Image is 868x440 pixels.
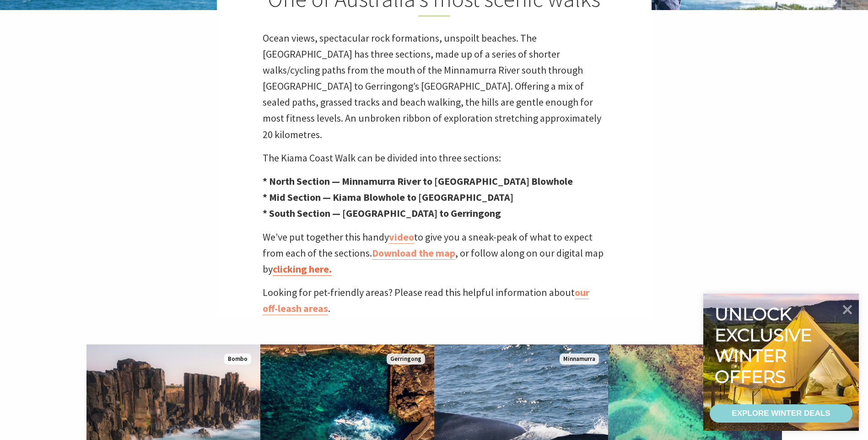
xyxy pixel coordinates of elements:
p: Looking for pet-friendly areas? Please read this helpful information about . [263,284,606,317]
p: The Kiama Coast Walk can be divided into three sections: [263,150,606,166]
span: Gerringong [387,354,425,365]
a: EXPLORE WINTER DEALS [710,404,852,423]
span: Minnamurra [560,354,599,365]
div: Unlock exclusive winter offers [715,304,816,387]
a: video [389,231,414,244]
a: our off-leash areas [263,286,589,315]
a: clicking here. [273,263,332,276]
div: EXPLORE WINTER DEALS [732,404,830,423]
a: Download the map [372,247,455,260]
span: Bombo [224,354,251,365]
strong: * North Section — Minnamurra River to [GEOGRAPHIC_DATA] Blowhole [263,175,573,188]
p: We’ve put together this handy to give you a sneak-peak of what to expect from each of the section... [263,229,606,278]
strong: * Mid Section — Kiama Blowhole to [GEOGRAPHIC_DATA] [263,191,513,204]
p: Ocean views, spectacular rock formations, unspoilt beaches. The [GEOGRAPHIC_DATA] has three secti... [263,30,606,143]
strong: * South Section — [GEOGRAPHIC_DATA] to Gerringong [263,207,501,220]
